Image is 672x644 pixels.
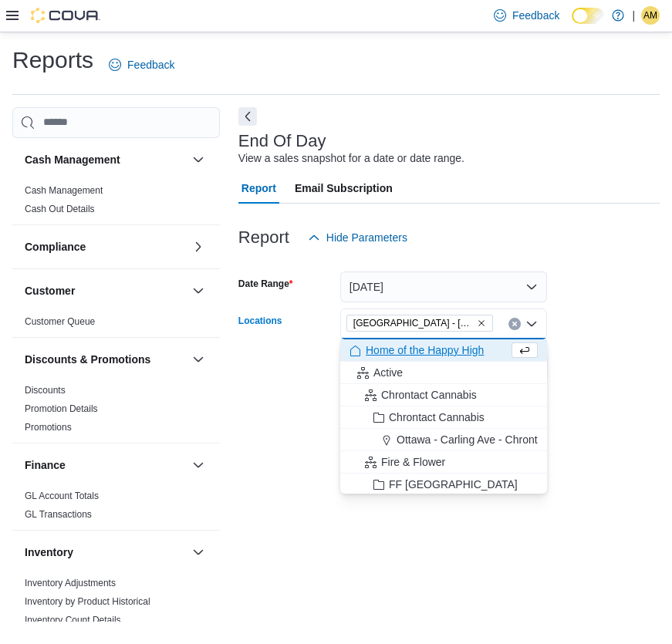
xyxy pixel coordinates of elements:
a: Discounts [25,385,66,396]
span: GL Account Totals [25,490,99,502]
div: Acheire Muhammad-Almoguea [641,6,660,25]
h3: Report [238,228,289,247]
span: Inventory Count Details [25,614,121,626]
h1: Reports [12,45,93,76]
div: Customer [12,312,220,337]
span: Cash Management [25,184,103,197]
span: Report [241,173,276,204]
span: Discounts [25,384,66,396]
span: Fire & Flower [381,454,445,470]
span: FF [GEOGRAPHIC_DATA] [389,477,518,492]
h3: Cash Management [25,152,120,167]
label: Locations [238,315,282,327]
button: FF [GEOGRAPHIC_DATA] [340,474,547,496]
a: Inventory by Product Historical [25,596,150,607]
label: Date Range [238,278,293,290]
button: Cash Management [189,150,208,169]
a: Cash Out Details [25,204,95,214]
div: Finance [12,487,220,530]
h3: Inventory [25,545,73,560]
div: View a sales snapshot for a date or date range. [238,150,464,167]
input: Dark Mode [572,8,604,24]
span: Home of the Happy High [366,342,484,358]
h3: End Of Day [238,132,326,150]
span: Cash Out Details [25,203,95,215]
h3: Finance [25,457,66,473]
span: [GEOGRAPHIC_DATA] - [GEOGRAPHIC_DATA][PERSON_NAME] - Fire & Flower [353,315,474,331]
span: Inventory by Product Historical [25,595,150,608]
a: Inventory Adjustments [25,578,116,588]
a: Promotions [25,422,72,433]
h3: Customer [25,283,75,298]
span: GL Transactions [25,508,92,521]
button: Clear input [508,318,521,330]
a: GL Account Totals [25,491,99,501]
a: Feedback [103,49,181,80]
button: Fire & Flower [340,451,547,474]
h3: Discounts & Promotions [25,352,150,367]
span: Inventory Adjustments [25,577,116,589]
a: Promotion Details [25,403,98,414]
h3: Compliance [25,239,86,255]
button: Next [238,107,257,126]
span: Email Subscription [295,173,393,204]
button: Customer [189,282,208,300]
button: Compliance [189,238,208,256]
span: Hide Parameters [326,230,407,245]
span: AM [643,6,657,25]
span: Promotion Details [25,403,98,415]
span: Active [373,365,403,380]
span: North York - Pond Mills Centre - Fire & Flower [346,315,493,332]
button: Hide Parameters [302,222,414,253]
a: Customer Queue [25,316,95,327]
button: Discounts & Promotions [25,352,186,367]
p: | [632,6,635,25]
button: Inventory [189,543,208,561]
a: Inventory Count Details [25,615,121,625]
a: Cash Management [25,185,103,196]
img: Cova [31,8,100,23]
div: Discounts & Promotions [12,381,220,443]
button: Cash Management [25,152,186,167]
button: Inventory [25,545,186,560]
span: Promotions [25,421,72,433]
span: Dark Mode [572,24,572,25]
span: Chrontact Cannabis [389,410,485,425]
button: Customer [25,283,186,298]
span: Ottawa - Carling Ave - Chrontact Cannabis [397,432,600,447]
button: Chrontact Cannabis [340,384,547,406]
button: [DATE] [340,271,547,302]
span: Feedback [512,8,559,23]
button: Compliance [25,239,186,255]
a: GL Transactions [25,509,92,520]
button: Close list of options [525,318,538,330]
span: Feedback [127,57,174,72]
button: Active [340,362,547,384]
span: Customer Queue [25,315,95,328]
button: Finance [189,456,208,474]
button: Home of the Happy High [340,339,547,362]
button: Finance [25,457,186,473]
span: Chrontact Cannabis [381,387,477,403]
div: Cash Management [12,181,220,224]
button: Remove North York - Pond Mills Centre - Fire & Flower from selection in this group [477,319,486,328]
button: Ottawa - Carling Ave - Chrontact Cannabis [340,429,547,451]
button: Chrontact Cannabis [340,406,547,429]
button: Discounts & Promotions [189,350,208,369]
